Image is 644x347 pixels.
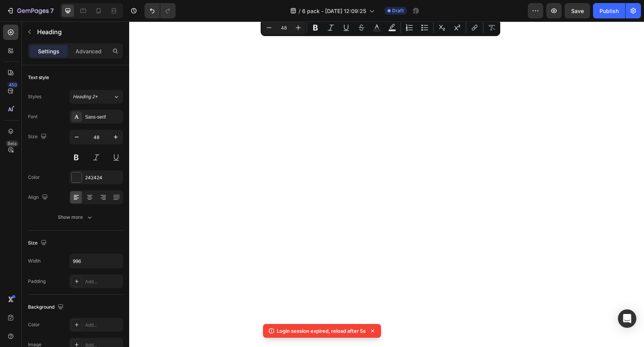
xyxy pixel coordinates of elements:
[261,19,500,36] div: Editor contextual toolbar
[28,278,46,285] div: Padding
[3,3,57,18] button: 7
[565,3,590,18] button: Save
[28,321,40,328] div: Color
[28,132,48,142] div: Size
[85,114,121,121] div: Sans-serif
[28,113,38,120] div: Font
[145,3,176,18] div: Undo/Redo
[73,93,98,100] span: Heading 2*
[299,7,301,15] span: /
[76,47,102,55] p: Advanced
[277,327,366,335] p: Login session expired, reload after 5s
[69,90,123,104] button: Heading 2*
[50,6,54,15] p: 7
[28,74,49,81] div: Text style
[28,210,123,224] button: Show more
[571,8,584,14] span: Save
[70,254,123,268] input: Auto
[618,309,636,328] div: Open Intercom Messenger
[392,7,404,14] span: Draft
[85,322,121,329] div: Add...
[85,278,121,285] div: Add...
[28,258,41,264] div: Width
[37,27,120,36] p: Heading
[7,82,18,88] div: 450
[28,192,49,203] div: Align
[302,7,366,15] span: 6 pack - [DATE] 12:09:25
[28,302,65,312] div: Background
[28,174,40,181] div: Color
[129,21,644,347] iframe: Design area
[28,238,48,248] div: Size
[85,174,121,181] div: 242424
[58,213,94,221] div: Show more
[593,3,625,18] button: Publish
[600,7,619,15] div: Publish
[38,47,59,55] p: Settings
[6,140,18,147] div: Beta
[28,93,41,100] div: Styles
